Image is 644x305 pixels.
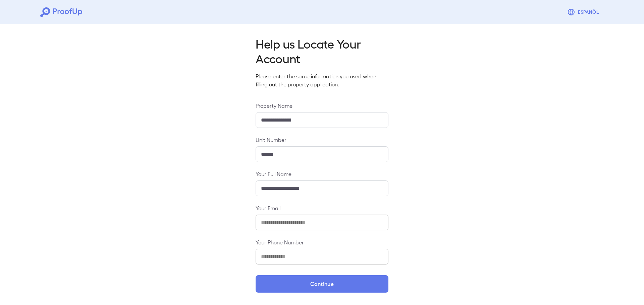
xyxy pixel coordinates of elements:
[256,136,388,144] label: Unit Number
[256,102,388,109] label: Property Name
[256,204,388,212] label: Your Email
[256,72,388,88] p: Please enter the same information you used when filling out the property application.
[256,238,388,246] label: Your Phone Number
[256,275,388,293] button: Continue
[256,170,388,178] label: Your Full Name
[256,36,388,66] h2: Help us Locate Your Account
[565,5,604,19] button: Espanõl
